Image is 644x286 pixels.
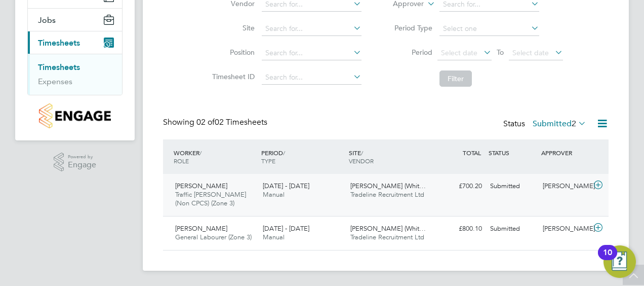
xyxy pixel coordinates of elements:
[38,38,80,48] span: Timesheets
[512,48,549,57] span: Select date
[196,117,215,127] span: 02 of
[259,144,346,170] div: PERIOD
[38,15,56,25] span: Jobs
[196,117,267,127] span: 02 Timesheets
[350,224,426,233] span: [PERSON_NAME] (Whit…
[175,233,252,241] span: General Labourer (Zone 3)
[503,117,588,131] div: Status
[439,70,472,87] button: Filter
[350,190,424,199] span: Tradeline Recruitment Ltd
[486,144,539,162] div: STATUS
[27,103,123,128] a: Go to home page
[441,48,477,57] span: Select date
[387,48,432,57] label: Period
[533,119,586,129] label: Submitted
[350,233,424,241] span: Tradeline Recruitment Ltd
[346,144,434,170] div: SITE
[349,157,374,165] span: VENDOR
[261,157,275,165] span: TYPE
[175,224,227,233] span: [PERSON_NAME]
[68,153,96,161] span: Powered by
[68,161,96,169] span: Engage
[28,54,122,95] div: Timesheets
[463,149,481,157] span: TOTAL
[262,70,361,85] input: Search for...
[175,182,227,190] span: [PERSON_NAME]
[209,48,255,57] label: Position
[175,190,246,207] span: Traffic [PERSON_NAME] (Non CPCS) (Zone 3)
[539,144,591,162] div: APPROVER
[361,149,363,157] span: /
[263,182,309,190] span: [DATE] - [DATE]
[54,153,97,172] a: Powered byEngage
[433,178,486,195] div: £700.20
[38,62,80,72] a: Timesheets
[199,149,202,157] span: /
[28,31,122,54] button: Timesheets
[439,22,539,36] input: Select one
[263,233,285,241] span: Manual
[603,253,612,266] div: 10
[262,22,361,36] input: Search for...
[433,221,486,237] div: £800.10
[171,144,259,170] div: WORKER
[539,221,591,237] div: [PERSON_NAME]
[350,182,426,190] span: [PERSON_NAME] (Whit…
[486,221,539,237] div: Submitted
[263,224,309,233] span: [DATE] - [DATE]
[38,77,72,86] a: Expenses
[209,23,255,32] label: Site
[39,103,110,128] img: countryside-properties-logo-retina.png
[387,23,432,32] label: Period Type
[263,190,285,199] span: Manual
[572,119,576,129] span: 2
[539,178,591,195] div: [PERSON_NAME]
[494,46,507,59] span: To
[262,46,361,60] input: Search for...
[486,178,539,195] div: Submitted
[603,245,636,278] button: Open Resource Center, 10 new notifications
[28,9,122,31] button: Jobs
[163,117,269,128] div: Showing
[283,149,285,157] span: /
[209,72,255,81] label: Timesheet ID
[174,157,189,165] span: ROLE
